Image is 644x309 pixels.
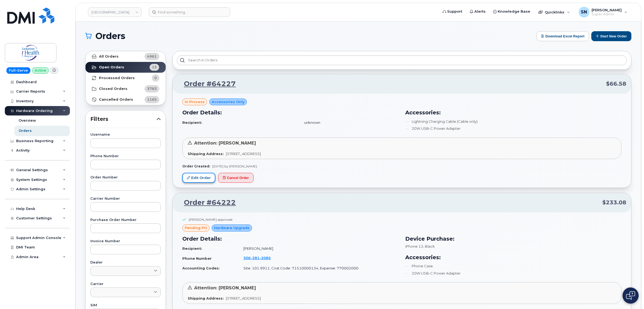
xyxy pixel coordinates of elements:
strong: Accounting Codes: [182,266,220,270]
span: Attention: [PERSON_NAME] [194,141,256,146]
a: Order #64227 [177,79,236,89]
span: 4961 [147,54,157,59]
a: Order #64222 [177,198,236,208]
span: [DATE] by [PERSON_NAME] [212,164,257,168]
label: Username [90,133,161,136]
strong: Processed Orders [99,76,135,80]
span: , Black [423,244,435,248]
span: Attention: [PERSON_NAME] [194,285,256,290]
strong: Phone Number [182,256,212,261]
h3: Order Details: [182,108,399,117]
label: Phone Number [90,154,161,158]
span: 1165 [147,97,157,102]
td: Site: 101.9911, Cost Code: 71510000134, Expense: 770002000 [239,264,399,273]
span: [STREET_ADDRESS] [226,152,261,156]
input: Search in orders [177,55,627,65]
strong: Recipient: [182,120,202,125]
li: 20W USB-C Power Adapter [405,271,622,276]
label: Order Number [90,176,161,179]
span: 3783 [147,86,157,91]
strong: Order Created: [182,164,210,168]
label: Purchase Order Number [90,218,161,222]
strong: Closed Orders [99,87,127,91]
h3: Device Purchase: [405,235,622,243]
strong: Shipping Address: [188,296,224,300]
label: Carrier [90,282,161,286]
span: in process [185,99,205,104]
td: [PERSON_NAME] [239,244,399,253]
h3: Accessories: [405,108,622,117]
label: Dealer [90,261,161,264]
strong: Cancelled Orders [99,97,133,102]
li: 20W USB-C Power Adapter [405,126,622,131]
label: Invoice Number [90,240,161,243]
strong: Open Orders [99,65,124,69]
div: [PERSON_NAME] approved [189,217,232,222]
button: Download Excel Report [536,31,589,41]
label: Carrier Number [90,197,161,201]
a: All Orders4961 [86,51,166,62]
button: Start New Order [591,31,631,41]
a: Cancelled Orders1165 [86,94,166,105]
a: Processed Orders0 [86,73,166,83]
span: 2085 [259,256,271,260]
li: Lightning Charging Cable (Cable only) [405,119,622,124]
a: Closed Orders3783 [86,83,166,94]
span: 13 [152,65,157,70]
span: Hardware Upgrade [214,225,250,230]
span: $66.58 [606,80,626,88]
h3: Order Details: [182,235,399,243]
h3: Accessories: [405,253,622,261]
span: $233.08 [602,199,626,206]
button: Cancel Order [218,173,254,183]
strong: Recipient: [182,246,202,251]
span: 281 [251,256,259,260]
a: Open Orders13 [86,62,166,73]
strong: Shipping Address: [188,152,224,156]
span: pending PO [185,225,207,230]
img: Open chat [626,291,635,300]
li: Phone Case [405,264,622,269]
label: SIM [90,304,161,307]
span: Filters [90,115,156,123]
strong: All Orders [99,54,119,59]
span: Orders [95,32,125,40]
a: Edit Order [182,173,215,183]
span: Accessories Only [212,99,244,104]
a: 3062812085 [243,256,277,260]
span: [STREET_ADDRESS] [226,296,261,300]
span: iPhone 13 [405,244,423,248]
span: 0 [154,75,157,80]
td: unknown [299,118,399,127]
span: 306 [243,256,271,260]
